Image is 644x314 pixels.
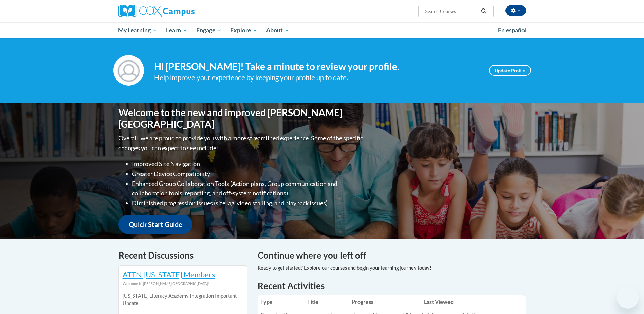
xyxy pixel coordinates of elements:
[196,26,222,34] span: Engage
[617,287,639,309] iframe: Button to launch messaging window
[498,27,527,34] span: En español
[118,215,192,234] a: Quick Start Guide
[479,7,489,15] button: Search
[123,280,243,287] div: Welcome to [PERSON_NAME][GEOGRAPHIC_DATA]!
[505,5,526,16] button: Account Settings
[118,107,365,130] h1: Welcome to the new and improved [PERSON_NAME][GEOGRAPHIC_DATA]
[421,295,515,309] th: Last Viewed
[113,55,144,86] img: Profile Image
[118,133,365,153] p: Overall, we are proud to provide you with a more streamlined experience. Some of the specific cha...
[489,65,531,76] a: Update Profile
[132,198,365,208] li: Diminished progression issues (site lag, video stalling, and playback issues)
[132,179,365,198] li: Enhanced Group Collaboration Tools (Action plans, Group communication and collaboration tools, re...
[258,295,305,309] th: Type
[132,159,365,169] li: Improved Site Navigation
[258,280,526,292] h1: Recent Activities
[154,61,479,72] h4: Hi [PERSON_NAME]! Take a minute to review your profile.
[118,5,195,17] img: Cox Campus
[192,22,226,38] a: Engage
[118,5,247,17] a: Cox Campus
[118,26,157,34] span: My Learning
[262,22,294,38] a: About
[132,169,365,179] li: Greater Device Compatibility
[118,249,247,262] h4: Recent Discussions
[162,22,192,38] a: Learn
[349,295,421,309] th: Progress
[226,22,262,38] a: Explore
[166,26,187,34] span: Learn
[123,270,215,279] a: ATTN [US_STATE] Members
[123,292,243,307] p: [US_STATE] Literacy Academy Integration Important Update
[494,23,531,37] a: En español
[230,26,257,34] span: Explore
[108,22,536,38] div: Main menu
[258,249,526,262] h4: Continue where you left off
[266,26,289,34] span: About
[114,22,162,38] a: My Learning
[154,72,479,83] div: Help improve your experience by keeping your profile up to date.
[305,295,349,309] th: Title
[424,7,479,15] input: Search Courses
